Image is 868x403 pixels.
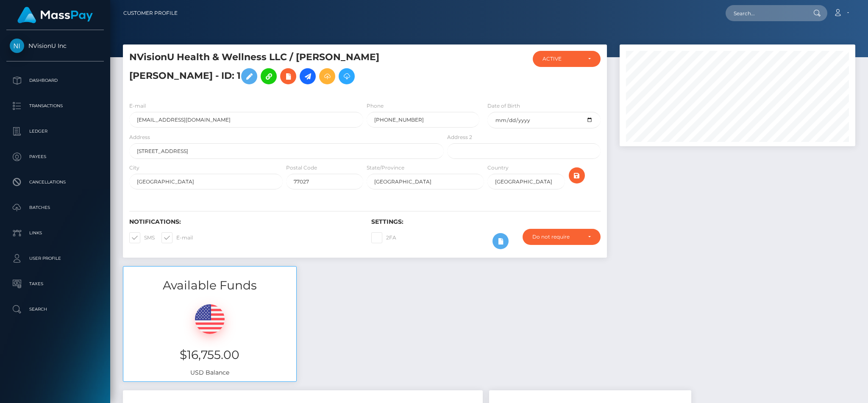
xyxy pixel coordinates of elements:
[367,102,384,110] label: Phone
[129,102,146,110] label: E-mail
[447,133,472,141] label: Address 2
[10,227,100,239] p: Links
[542,56,581,62] div: ACTIVE
[523,229,601,245] button: Do not require
[6,146,104,167] a: Payees
[6,299,104,320] a: Search
[10,278,100,290] p: Taxes
[286,164,317,172] label: Postal Code
[300,68,316,84] a: Initiate Payout
[130,347,290,363] h3: $16,755.00
[6,42,104,50] span: NVisionU Inc
[10,176,100,189] p: Cancellations
[10,39,24,53] img: NVisionU Inc
[371,232,396,243] label: 2FA
[129,164,139,172] label: City
[123,277,296,294] h3: Available Funds
[10,150,100,163] p: Payees
[533,51,601,67] button: ACTIVE
[129,51,439,89] h5: NVisionU Health & Wellness LLC / [PERSON_NAME] [PERSON_NAME] - ID: 1
[726,5,805,21] input: Search...
[6,222,104,244] a: Links
[195,304,225,334] img: USD.png
[10,201,100,214] p: Batches
[6,121,104,142] a: Ledger
[129,218,359,225] h6: Notifications:
[487,102,520,110] label: Date of Birth
[6,172,104,193] a: Cancellations
[17,7,93,23] img: MassPay Logo
[129,133,150,141] label: Address
[129,232,155,243] label: SMS
[487,164,509,172] label: Country
[371,218,601,225] h6: Settings:
[10,74,100,87] p: Dashboard
[10,252,100,265] p: User Profile
[161,232,193,243] label: E-mail
[10,303,100,316] p: Search
[123,4,178,22] a: Customer Profile
[367,164,404,172] label: State/Province
[532,233,581,240] div: Do not require
[6,197,104,218] a: Batches
[10,125,100,138] p: Ledger
[6,248,104,269] a: User Profile
[10,100,100,112] p: Transactions
[123,294,296,381] div: USD Balance
[6,70,104,91] a: Dashboard
[6,95,104,117] a: Transactions
[6,273,104,295] a: Taxes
